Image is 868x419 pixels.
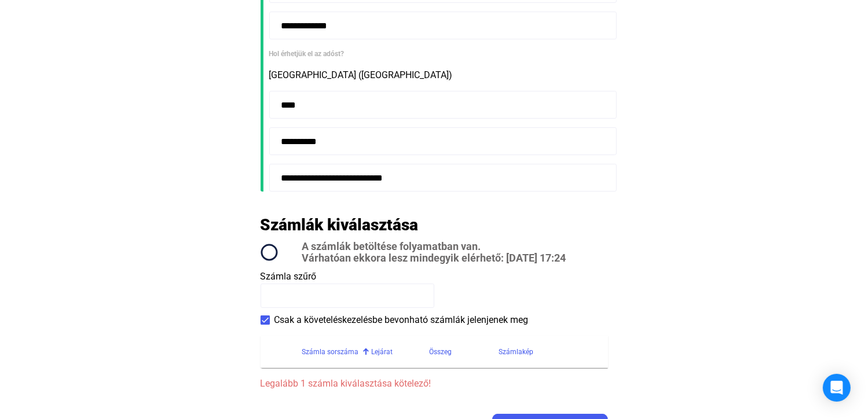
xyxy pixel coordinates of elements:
[823,374,851,402] div: Open Intercom Messenger
[269,68,608,82] div: [GEOGRAPHIC_DATA] ([GEOGRAPHIC_DATA])
[269,48,608,60] div: Hol érhetjük el az adóst?
[499,345,534,359] div: Számlakép
[261,377,608,391] span: Legalább 1 számla kiválasztása kötelező!
[302,345,372,359] div: Számla sorszáma
[261,271,317,282] span: Számla szűrő
[302,345,359,359] div: Számla sorszáma
[302,241,566,252] span: A számlák betöltése folyamatban van.
[274,313,529,327] span: Csak a követeléskezelésbe bevonható számlák jelenjenek meg
[430,345,452,359] div: Összeg
[302,252,566,264] span: Várhatóan ekkora lesz mindegyik elérhető: [DATE] 17:24
[261,215,419,235] h2: Számlák kiválasztása
[499,345,594,359] div: Számlakép
[430,345,499,359] div: Összeg
[372,345,430,359] div: Lejárat
[372,345,393,359] div: Lejárat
